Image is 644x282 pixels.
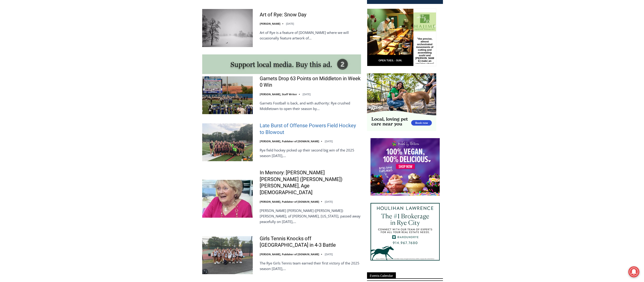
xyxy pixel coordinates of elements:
[202,123,253,161] img: Late Burst of Offense Powers Field Hockey to Blowout
[325,200,333,203] time: [DATE]
[260,208,361,224] p: [PERSON_NAME] [PERSON_NAME] ([PERSON_NAME]) [PERSON_NAME], of [PERSON_NAME], [US_STATE], passed a...
[260,30,361,41] p: Art of Rye is a feature of [DOMAIN_NAME] where we will occasionally feature artwork of…
[303,92,311,96] time: [DATE]
[325,252,333,256] time: [DATE]
[202,180,253,218] img: In Memory: Maureen Catherine (Devlin) Koecheler, Age 83
[286,22,294,25] time: [DATE]
[202,76,253,114] img: Garnets Drop 63 Points on Middleton in Week 0 Win
[370,203,440,261] img: Houlihan Lawrence The #1 Brokerage in Rye City
[367,272,396,279] span: Events Calendar
[260,22,280,25] a: [PERSON_NAME]
[260,75,361,89] a: Garnets Drop 63 Points on Middleton in Week 0 Win
[260,235,361,249] a: Girls Tennis Knocks off [GEOGRAPHIC_DATA] in 4-3 Battle
[260,200,319,203] a: [PERSON_NAME], Publisher of [DOMAIN_NAME]
[325,140,333,143] time: [DATE]
[260,147,361,158] p: Rye field hockey picked up their second big win of the 2025 season [DATE],…
[202,236,253,274] img: Girls Tennis Knocks off Mamaroneck in 4-3 Battle
[111,45,224,57] a: Intern @ [DOMAIN_NAME]
[260,260,361,271] p: The Rye Girls Tennis team earned their first victory of the 2025 season [DATE],…
[121,46,214,56] span: Intern @ [DOMAIN_NAME]
[370,138,440,196] img: Baked by Melissa
[260,169,361,196] a: In Memory: [PERSON_NAME] [PERSON_NAME] ([PERSON_NAME]) [PERSON_NAME], Age [DEMOGRAPHIC_DATA]
[48,29,68,55] div: "the precise, almost orchestrated movements of cutting and assembling sushi and [PERSON_NAME] mak...
[260,92,297,96] a: [PERSON_NAME], Staff Writer
[260,100,361,111] p: Garnets Football is back, and with authority: Rye crushed Middletown to open their season by…
[260,12,306,18] a: Art of Rye: Snow Day
[1,47,45,65] span: Open Tues. - Sun. [PHONE_NUMBER]
[117,0,218,45] div: "[PERSON_NAME] and I covered the [DATE] Parade, which was a really eye opening experience as I ha...
[260,140,319,143] a: [PERSON_NAME], Publisher of [DOMAIN_NAME]
[0,46,46,57] a: Open Tues. - Sun. [PHONE_NUMBER]
[260,252,319,256] a: [PERSON_NAME], Publisher of [DOMAIN_NAME]
[260,122,361,136] a: Late Burst of Offense Powers Field Hockey to Blowout
[202,9,253,47] img: Art of Rye: Snow Day
[202,54,361,74] img: support local media, buy this ad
